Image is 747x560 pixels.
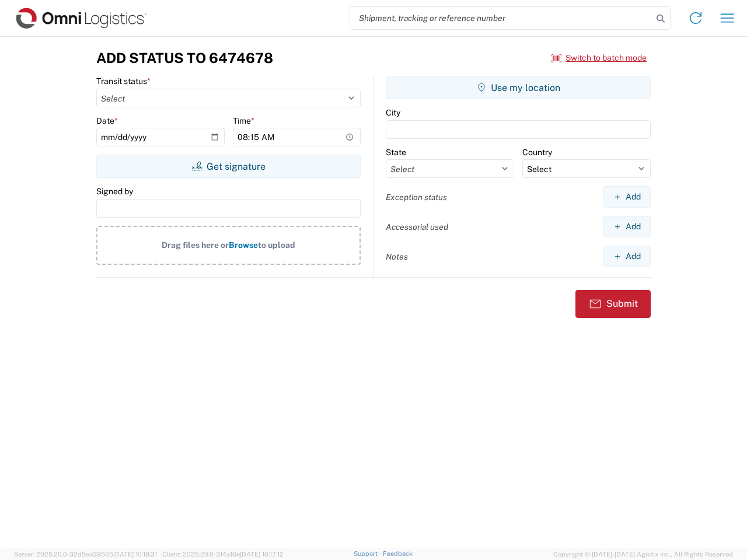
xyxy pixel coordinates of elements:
[551,48,647,68] button: Switch to batch mode
[386,76,651,99] button: Use my location
[603,186,651,208] button: Add
[229,240,258,250] span: Browse
[386,192,447,202] label: Exception status
[96,155,361,178] button: Get signature
[603,216,651,237] button: Add
[96,116,118,126] label: Date
[386,107,400,118] label: City
[603,246,651,267] button: Add
[350,7,652,29] input: Shipment, tracking or reference number
[386,222,448,232] label: Accessorial used
[14,551,157,558] span: Server: 2025.20.0-32d5ea39505
[553,549,733,559] span: Copyright © [DATE]-[DATE] Agistix Inc., All Rights Reserved
[233,116,254,126] label: Time
[522,147,552,157] label: Country
[113,551,157,558] span: [DATE] 10:18:31
[240,551,284,558] span: [DATE] 10:17:12
[96,186,133,197] label: Signed by
[383,550,413,557] a: Feedback
[162,551,284,558] span: Client: 2025.20.0-314a16e
[386,147,406,157] label: State
[96,76,151,86] label: Transit status
[162,240,229,250] span: Drag files here or
[258,240,295,250] span: to upload
[575,290,651,318] button: Submit
[386,251,408,262] label: Notes
[96,50,273,66] h3: Add Status to 6474678
[354,550,383,557] a: Support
